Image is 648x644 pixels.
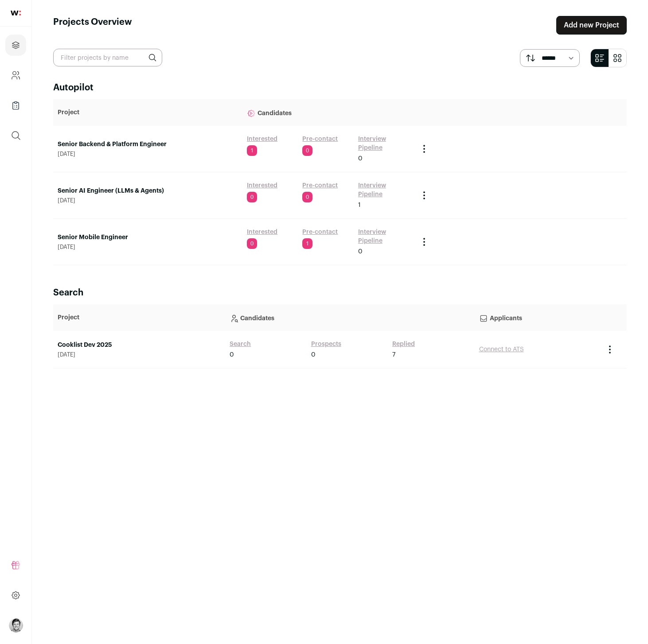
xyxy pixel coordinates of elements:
a: Senior AI Engineer (LLMs & Agents) [58,186,238,195]
button: Project Actions [605,344,615,355]
button: Open dropdown [9,618,23,632]
a: Pre-contact [302,135,338,144]
p: Candidates [247,104,410,121]
button: Project Actions [419,237,429,247]
a: Cooklist Dev 2025 [58,341,221,349]
span: 0 [358,154,363,163]
p: Candidates [230,309,470,326]
a: Pre-contact [302,181,338,190]
h1: Projects Overview [53,16,132,35]
a: Interview Pipeline [358,181,410,199]
input: Filter projects by name [53,49,162,66]
p: Project [58,313,221,322]
a: Interview Pipeline [358,135,410,152]
a: Pre-contact [302,228,338,237]
a: Interested [247,228,277,237]
span: 7 [392,350,395,359]
button: Project Actions [419,144,429,154]
h2: Search [53,287,627,299]
span: 0 [358,247,363,256]
a: Prospects [311,340,341,349]
span: 0 [230,350,234,359]
span: 1 [358,201,361,209]
a: Replied [392,340,415,349]
p: Project [58,108,238,117]
p: Applicants [479,309,596,326]
span: 1 [247,145,257,156]
img: 606302-medium_jpg [9,618,23,632]
span: 0 [247,192,257,202]
a: Senior Mobile Engineer [58,233,238,242]
a: Interview Pipeline [358,228,410,245]
span: [DATE] [58,244,238,251]
span: 0 [302,192,312,202]
span: [DATE] [58,351,221,358]
span: 0 [311,350,316,359]
img: wellfound-shorthand-0d5821cbd27db2630d0214b213865d53afaa358527fdda9d0ea32b1df1b89c2c.svg [11,11,21,16]
a: Interested [247,181,277,190]
a: Add new Project [556,16,627,35]
a: Interested [247,135,277,144]
span: 0 [302,145,312,156]
a: Company Lists [5,95,26,116]
span: 0 [247,238,257,249]
h2: Autopilot [53,81,627,94]
span: [DATE] [58,197,238,204]
a: Projects [5,35,26,56]
a: Search [230,340,251,349]
span: 1 [302,238,312,249]
a: Company and ATS Settings [5,65,26,86]
a: Senior Backend & Platform Engineer [58,140,238,149]
button: Project Actions [419,190,429,201]
a: Connect to ATS [479,346,524,353]
span: [DATE] [58,151,238,158]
